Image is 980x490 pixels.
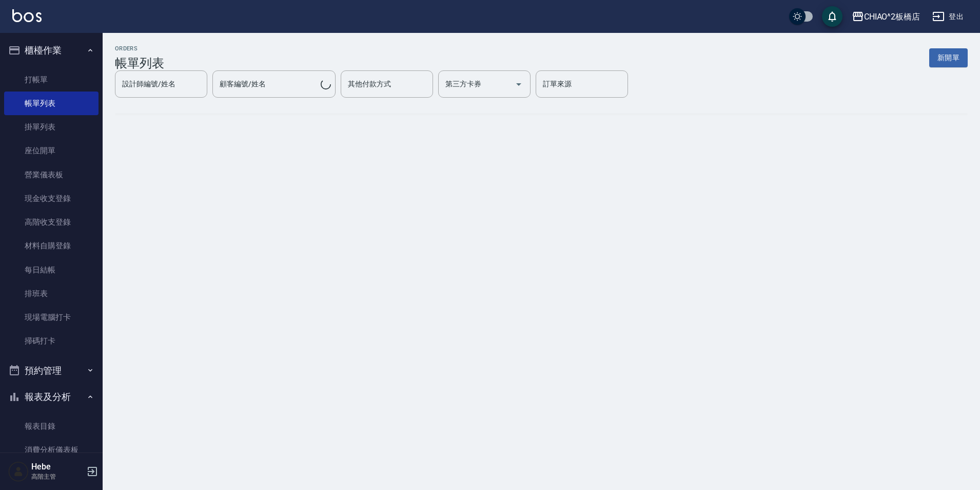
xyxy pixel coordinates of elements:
[4,187,99,210] a: 現金收支登錄
[864,10,920,23] div: CHIAO^2板橋店
[4,115,99,139] a: 掛單列表
[4,282,99,305] a: 排班表
[4,68,99,92] a: 打帳單
[929,48,968,67] button: 新開單
[929,52,968,62] a: 新開單
[4,438,99,462] a: 消費分析儀表板
[115,45,164,52] h2: ORDERS
[4,210,99,234] a: 高階收支登錄
[4,384,99,410] button: 報表及分析
[12,9,42,22] img: Logo
[822,6,842,27] button: save
[928,7,968,26] button: 登出
[31,462,84,472] h5: Hebe
[4,139,99,162] a: 座位開單
[4,305,99,329] a: 現場電腦打卡
[31,472,84,481] p: 高階主管
[4,92,99,115] a: 帳單列表
[115,56,164,70] h3: 帳單列表
[8,461,29,482] img: Person
[4,234,99,258] a: 材料自購登錄
[4,357,99,384] button: 預約管理
[848,6,925,27] button: CHIAO^2板橋店
[4,258,99,282] a: 每日結帳
[4,414,99,438] a: 報表目錄
[4,329,99,353] a: 掃碼打卡
[4,163,99,187] a: 營業儀表板
[511,76,527,93] button: Open
[4,37,99,64] button: 櫃檯作業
